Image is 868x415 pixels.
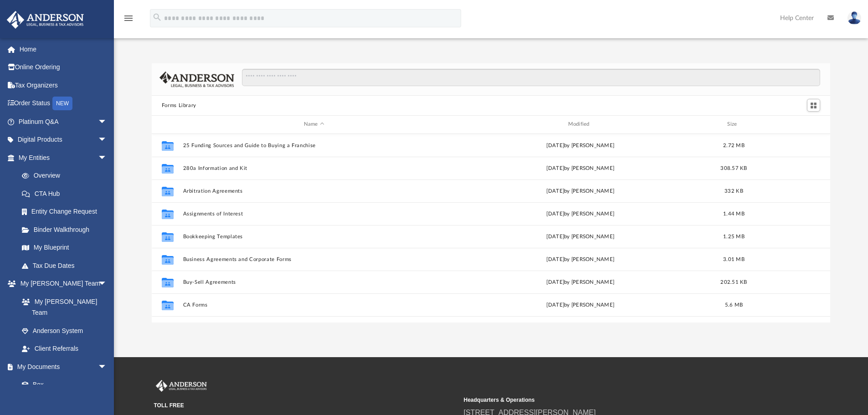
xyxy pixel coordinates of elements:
a: Entity Change Request [13,203,121,221]
span: 2.72 MB [723,143,745,148]
div: [DATE] by [PERSON_NAME] [449,278,712,286]
span: 202.51 KB [720,279,747,284]
div: Name [182,120,445,128]
span: 5.6 MB [724,302,743,307]
span: arrow_drop_down [98,113,116,131]
div: Modified [449,120,711,128]
button: Forms Library [162,102,196,110]
a: Order StatusNEW [6,94,121,113]
span: 308.57 KB [720,165,747,170]
small: TOLL FREE [154,401,457,410]
span: 1.25 MB [723,234,745,239]
button: Buy-Sell Agreements [183,279,445,285]
span: 332 KB [724,188,743,193]
img: Anderson Advisors Platinum Portal [154,380,209,392]
span: arrow_drop_down [98,149,116,167]
a: My Documentsarrow_drop_down [6,358,116,376]
a: Anderson System [13,322,116,340]
div: [DATE] by [PERSON_NAME] [449,210,712,218]
div: [DATE] by [PERSON_NAME] [449,141,712,149]
span: arrow_drop_down [98,275,116,293]
div: [DATE] by [PERSON_NAME] [449,301,712,309]
i: menu [123,13,134,24]
img: Anderson Advisors Platinum Portal [4,11,87,29]
a: My Entitiesarrow_drop_down [6,149,121,167]
a: My Blueprint [13,239,116,257]
div: [DATE] by [PERSON_NAME] [449,187,712,195]
span: arrow_drop_down [98,131,116,149]
span: 1.44 MB [723,211,745,216]
a: menu [123,17,134,24]
button: 280a Information and Kit [183,165,445,171]
a: Tax Organizers [6,76,121,94]
small: Headquarters & Operations [464,396,767,404]
a: My [PERSON_NAME] Team [13,292,112,322]
div: Size [715,120,752,128]
div: NEW [52,97,72,110]
a: My [PERSON_NAME] Teamarrow_drop_down [6,275,116,293]
div: [DATE] by [PERSON_NAME] [449,232,712,241]
button: CA Forms [183,302,445,308]
input: Search files and folders [242,69,820,86]
div: grid [152,134,831,323]
button: Assignments of Interest [183,211,445,217]
a: Client Referrals [13,340,116,358]
button: Arbitration Agreements [183,188,445,194]
a: Online Ordering [6,58,121,77]
div: id [156,120,179,128]
a: Platinum Q&Aarrow_drop_down [6,113,121,131]
button: Switch to Grid View [807,99,821,112]
button: 25 Funding Sources and Guide to Buying a Franchise [183,143,445,149]
a: CTA Hub [13,184,121,203]
div: [DATE] by [PERSON_NAME] [449,255,712,263]
button: Business Agreements and Corporate Forms [183,256,445,262]
div: [DATE] by [PERSON_NAME] [449,164,712,172]
i: search [152,12,162,22]
a: Box [13,376,112,394]
a: Digital Productsarrow_drop_down [6,131,121,149]
a: Tax Due Dates [13,256,121,275]
a: Home [6,40,121,58]
span: 3.01 MB [723,256,745,261]
span: arrow_drop_down [98,358,116,376]
button: Bookkeeping Templates [183,234,445,240]
div: id [756,120,820,128]
a: Binder Walkthrough [13,220,121,239]
a: Overview [13,167,121,185]
img: User Pic [847,11,861,25]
